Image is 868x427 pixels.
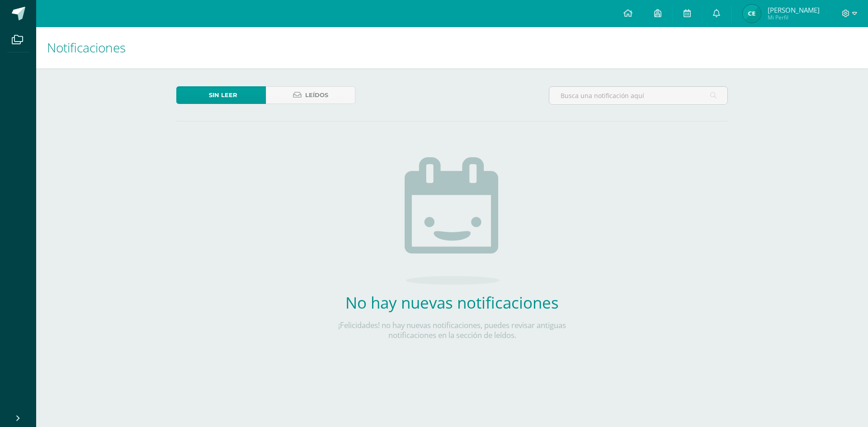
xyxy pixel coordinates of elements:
a: Sin leer [176,86,266,104]
img: no_activities.png [405,157,500,285]
span: Mi Perfil [768,14,820,21]
input: Busca una notificación aquí [549,87,727,104]
img: db564559b3028395c01b783372eba226.png [743,5,761,23]
span: Sin leer [209,87,237,103]
span: Notificaciones [47,39,126,56]
span: Leídos [305,87,328,103]
h2: No hay nuevas notificaciones [319,292,585,313]
span: [PERSON_NAME] [768,5,820,14]
p: ¡Felicidades! no hay nuevas notificaciones, puedes revisar antiguas notificaciones en la sección ... [319,320,585,340]
a: Leídos [266,86,355,104]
